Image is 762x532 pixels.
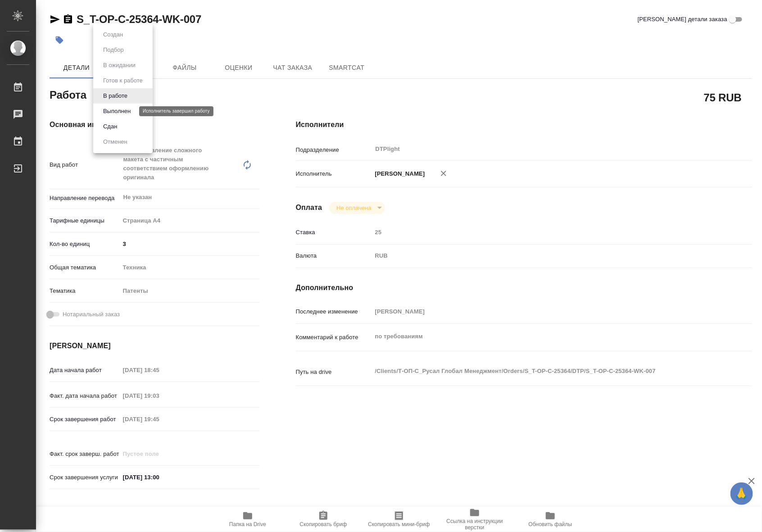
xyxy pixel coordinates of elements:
[100,76,145,86] button: Готов к работе
[100,137,130,147] button: Отменен
[100,45,127,55] button: Подбор
[100,30,126,40] button: Создан
[100,122,120,132] button: Сдан
[100,91,130,101] button: В работе
[100,106,133,116] button: Выполнен
[100,60,138,70] button: В ожидании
